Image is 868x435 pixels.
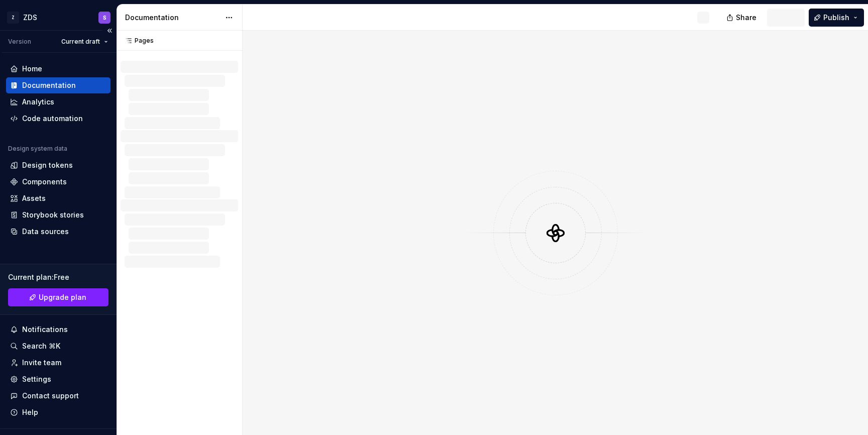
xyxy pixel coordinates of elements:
a: Code automation [6,111,111,127]
a: Design tokens [6,157,111,173]
button: ZZDSS [2,7,115,28]
div: Home [22,64,42,74]
div: Documentation [22,80,76,90]
a: Settings [6,371,111,387]
span: Share [736,13,756,23]
div: Pages [121,37,154,45]
div: Current plan : Free [8,272,108,282]
div: ZDS [23,13,37,23]
button: Current draft [57,35,113,49]
button: Upgrade plan [8,288,108,306]
div: Components [22,177,67,187]
span: Current draft [61,38,100,46]
button: Publish [809,9,864,27]
div: Settings [22,374,51,384]
button: Help [6,404,111,420]
button: Contact support [6,388,111,404]
div: Data sources [22,227,69,237]
a: Documentation [6,77,111,93]
div: Notifications [22,324,68,335]
a: Data sources [6,224,111,240]
button: Collapse sidebar [102,24,117,38]
div: Design system data [8,145,67,153]
div: Contact support [22,391,79,401]
div: Z [7,12,19,24]
span: Upgrade plan [39,292,86,302]
div: Documentation [125,13,220,23]
span: Publish [823,13,849,23]
div: Storybook stories [22,210,84,220]
div: Invite team [22,358,61,368]
div: S [103,14,106,22]
div: Analytics [22,97,54,107]
div: Version [8,38,31,46]
div: Help [22,407,38,417]
button: Search ⌘K [6,338,111,354]
div: Code automation [22,114,83,124]
a: Home [6,61,111,77]
button: Notifications [6,321,111,338]
a: Analytics [6,94,111,110]
a: Invite team [6,355,111,371]
button: Share [721,9,763,27]
a: Storybook stories [6,207,111,223]
div: Design tokens [22,160,73,170]
div: Assets [22,193,46,203]
div: Search ⌘K [22,341,60,351]
a: Components [6,174,111,190]
a: Assets [6,190,111,206]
